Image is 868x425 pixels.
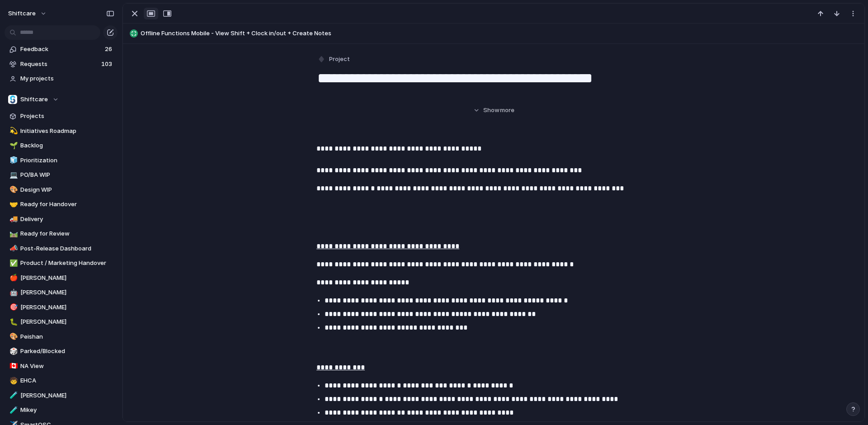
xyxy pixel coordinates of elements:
[20,362,114,371] span: NA View
[9,126,16,136] div: 💫
[20,347,114,356] span: Parked/Blocked
[8,170,17,179] button: 💻
[141,29,860,38] span: Offline Functions Mobile - View Shift + Clock in/out + Create Notes
[8,274,17,283] button: 🍎
[8,185,17,194] button: 🎨
[5,168,118,182] a: 💻PO/BA WIP
[20,74,114,83] span: My projects
[5,154,118,167] div: 🧊Prioritization
[9,331,16,342] div: 🎨
[5,139,118,152] a: 🌱Backlog
[5,286,118,299] a: 🤖[PERSON_NAME]
[8,362,17,371] button: 🇨🇦
[5,109,118,123] a: Projects
[5,242,118,255] div: 📣Post-Release Dashboard
[5,301,118,314] div: 🎯[PERSON_NAME]
[9,243,16,254] div: 📣
[5,183,118,197] a: 🎨Design WIP
[9,390,16,401] div: 🧪
[5,315,118,329] a: 🐛[PERSON_NAME]
[8,229,17,238] button: 🛤️
[20,185,114,194] span: Design WIP
[105,45,114,54] span: 26
[20,406,114,415] span: Mikey
[20,332,114,341] span: Peishan
[9,229,16,239] div: 🛤️
[8,303,17,312] button: 🎯
[5,72,118,85] a: My projects
[9,258,16,269] div: ✅
[8,259,17,268] button: ✅
[8,332,17,341] button: 🎨
[9,273,16,283] div: 🍎
[20,376,114,385] span: EHCA
[5,256,118,270] a: ✅Product / Marketing Handover
[101,60,114,69] span: 103
[20,170,114,179] span: PO/BA WIP
[8,391,17,400] button: 🧪
[8,317,17,326] button: 🐛
[20,215,114,224] span: Delivery
[8,244,17,253] button: 📣
[8,200,17,209] button: 🤝
[4,6,52,21] button: shiftcare
[500,106,514,115] span: more
[8,215,17,224] button: 🚚
[8,288,17,297] button: 🤖
[20,45,102,54] span: Feedback
[9,184,16,195] div: 🎨
[20,141,114,150] span: Backlog
[20,274,114,283] span: [PERSON_NAME]
[20,127,114,136] span: Initiatives Roadmap
[20,259,114,268] span: Product / Marketing Handover
[127,26,860,41] button: Offline Functions Mobile - View Shift + Clock in/out + Create Notes
[9,288,16,298] div: 🤖
[8,406,17,415] button: 🧪
[5,403,118,417] a: 🧪Mikey
[20,391,114,400] span: [PERSON_NAME]
[9,155,16,165] div: 🧊
[316,53,353,66] button: Project
[8,141,17,150] button: 🌱
[8,156,17,165] button: 🧊
[316,102,671,118] button: Showmore
[5,389,118,402] a: 🧪[PERSON_NAME]
[9,376,16,386] div: 🧒
[5,57,118,71] a: Requests103
[5,198,118,211] a: 🤝Ready for Handover
[5,374,118,387] a: 🧒EHCA
[9,141,16,151] div: 🌱
[9,317,16,327] div: 🐛
[8,376,17,385] button: 🧒
[20,317,114,326] span: [PERSON_NAME]
[20,112,114,121] span: Projects
[20,303,114,312] span: [PERSON_NAME]
[20,244,114,253] span: Post-Release Dashboard
[5,271,118,285] div: 🍎[PERSON_NAME]
[5,359,118,373] div: 🇨🇦NA View
[9,361,16,371] div: 🇨🇦
[5,330,118,344] div: 🎨Peishan
[5,345,118,358] a: 🎲Parked/Blocked
[5,42,118,56] a: Feedback26
[9,346,16,357] div: 🎲
[5,124,118,138] div: 💫Initiatives Roadmap
[20,95,48,104] span: Shiftcare
[5,212,118,226] div: 🚚Delivery
[329,55,350,64] span: Project
[9,214,16,224] div: 🚚
[20,288,114,297] span: [PERSON_NAME]
[8,127,17,136] button: 💫
[20,229,114,238] span: Ready for Review
[9,199,16,210] div: 🤝
[5,227,118,241] a: 🛤️Ready for Review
